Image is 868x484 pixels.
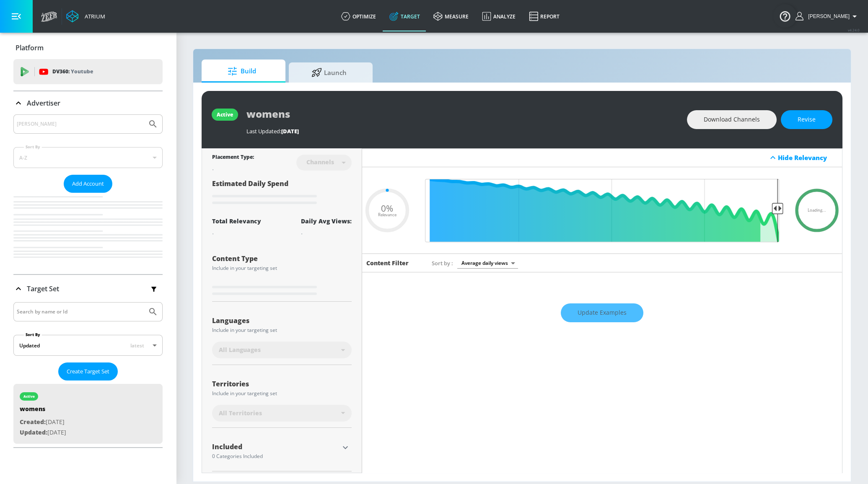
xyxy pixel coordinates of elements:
span: login as: justin.nim@zefr.com [805,13,850,19]
div: Estimated Daily Spend [212,179,352,207]
p: [DATE] [20,417,66,427]
p: [DATE] [20,427,66,438]
span: Create Target Set [67,367,109,376]
a: Atrium [66,10,105,23]
span: [DATE] [281,127,299,135]
label: Sort By [24,144,42,150]
p: DV360: [52,67,93,76]
div: Target Set [13,275,163,303]
div: All Languages [212,342,352,358]
span: Download Channels [704,114,760,125]
div: Total Relevancy [212,217,261,225]
a: Analyze [475,1,522,31]
span: Sort by [432,259,453,267]
span: Estimated Daily Spend [212,179,288,188]
div: Hide Relevancy [362,148,842,167]
span: v 4.24.0 [848,28,860,32]
a: Target [383,1,427,31]
p: Platform [16,43,44,52]
button: Revise [781,110,832,129]
button: Download Channels [687,110,777,129]
div: Platform [13,36,163,60]
div: Include in your targeting set [212,266,352,271]
p: Advertiser [27,98,60,108]
span: Relevance [378,212,396,217]
span: Updated: [20,428,47,436]
div: Include in your targeting set [212,328,352,333]
div: Last Updated: [246,127,679,135]
nav: list of Target Set [13,380,163,447]
span: Created: [20,418,46,426]
div: Placement Type: [212,153,254,162]
p: Youtube [71,67,93,76]
span: All Languages [219,346,261,354]
input: Search by name [17,119,144,129]
div: 0 Categories Included [212,454,339,459]
div: A-Z [13,147,163,168]
p: Target Set [27,284,59,293]
span: Add Account [72,179,104,189]
div: active [217,111,233,118]
button: [PERSON_NAME] [795,11,860,21]
div: Average daily views [457,257,518,269]
label: Sort By [24,332,42,337]
input: Final Threshold [421,179,783,242]
div: Advertiser [13,114,163,274]
div: active [23,394,35,399]
div: activewomensCreated:[DATE]Updated:[DATE] [13,384,163,444]
a: measure [427,1,475,31]
div: Daily Avg Views: [301,217,352,225]
div: Atrium [81,13,105,20]
span: Build [210,61,274,81]
a: optimize [334,1,383,31]
div: Advertiser [13,91,163,115]
input: Search by name or Id [17,306,144,317]
div: Target Set [13,302,163,447]
span: 0% [381,204,393,213]
div: Updated [19,342,40,349]
div: All Territories [212,405,352,422]
h6: Content Filter [366,259,409,267]
button: Open Resource Center [773,4,797,28]
button: Create Target Set [58,362,118,380]
div: Include in your targeting set [212,391,352,396]
span: latest [130,342,144,349]
a: Report [522,1,566,31]
nav: list of Advertiser [13,193,163,274]
div: Hide Relevancy [778,153,837,162]
div: Languages [212,317,352,324]
div: DV360: Youtube [13,59,163,84]
span: Launch [297,62,361,83]
div: Content Type [212,255,352,262]
div: womens [20,405,66,417]
span: All Territories [219,409,262,417]
span: Revise [798,114,816,125]
div: Included [212,443,339,450]
div: Territories [212,380,352,387]
button: Add Account [64,175,112,193]
div: Channels [302,158,338,166]
span: Loading... [808,208,826,212]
